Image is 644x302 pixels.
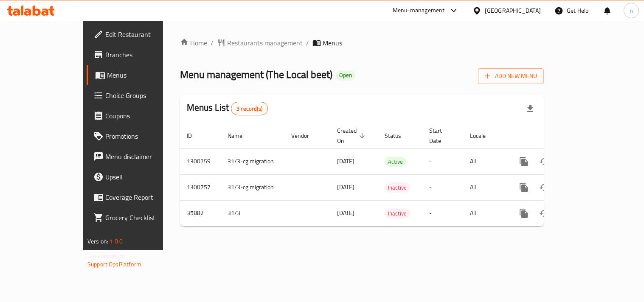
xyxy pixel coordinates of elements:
[306,38,309,48] li: /
[87,45,191,65] a: Branches
[217,38,303,48] a: Restaurants management
[630,6,633,15] span: n
[385,131,412,141] span: Status
[105,192,184,202] span: Coverage Report
[87,167,191,187] a: Upsell
[385,183,410,193] span: Inactive
[110,236,123,247] span: 1.0.0
[105,131,184,141] span: Promotions
[507,123,602,149] th: Actions
[211,38,214,48] li: /
[231,102,268,115] div: Total records count
[485,71,537,81] span: Add New Menu
[180,38,544,48] nav: breadcrumb
[231,105,267,113] span: 3 record(s)
[105,50,184,60] span: Branches
[385,157,406,167] span: Active
[221,174,284,200] td: 31/3-cg migration
[337,126,368,146] span: Created On
[385,208,410,218] div: Inactive
[221,148,284,174] td: 31/3-cg migration
[470,131,497,141] span: Locale
[105,151,184,162] span: Menu disclaimer
[105,29,184,39] span: Edit Restaurant
[87,250,127,261] span: Get support on:
[87,236,108,247] span: Version:
[422,200,463,226] td: -
[514,151,534,172] button: more
[463,200,507,226] td: All
[385,182,410,193] div: Inactive
[180,174,221,200] td: 1300757
[105,90,184,101] span: Choice Groups
[87,24,191,45] a: Edit Restaurant
[187,131,203,141] span: ID
[227,38,303,48] span: Restaurants management
[337,156,354,167] span: [DATE]
[514,203,534,224] button: more
[228,131,253,141] span: Name
[105,213,184,223] span: Grocery Checklist
[87,126,191,146] a: Promotions
[221,200,284,226] td: 31/3
[463,174,507,200] td: All
[87,146,191,167] a: Menu disclaimer
[87,259,141,270] a: Support.OpsPlatform
[105,172,184,182] span: Upsell
[323,38,342,48] span: Menus
[385,209,410,218] span: Inactive
[336,70,355,81] div: Open
[187,101,268,115] h2: Menus List
[463,148,507,174] td: All
[180,148,221,174] td: 1300759
[180,65,332,84] span: Menu management ( The Local beet )
[107,70,184,80] span: Menus
[422,174,463,200] td: -
[105,111,184,121] span: Coupons
[337,182,354,193] span: [DATE]
[478,68,544,84] button: Add New Menu
[422,148,463,174] td: -
[336,72,355,79] span: Open
[87,187,191,207] a: Coverage Report
[534,151,554,172] button: Change Status
[429,126,453,146] span: Start Date
[337,207,354,218] span: [DATE]
[180,200,221,226] td: 35882
[514,177,534,198] button: more
[520,98,540,119] div: Export file
[393,6,445,16] div: Menu-management
[180,38,207,48] a: Home
[180,123,602,226] table: enhanced table
[534,177,554,198] button: Change Status
[87,85,191,106] a: Choice Groups
[87,207,191,228] a: Grocery Checklist
[87,106,191,126] a: Coupons
[291,131,320,141] span: Vendor
[87,65,191,85] a: Menus
[485,6,541,15] div: [GEOGRAPHIC_DATA]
